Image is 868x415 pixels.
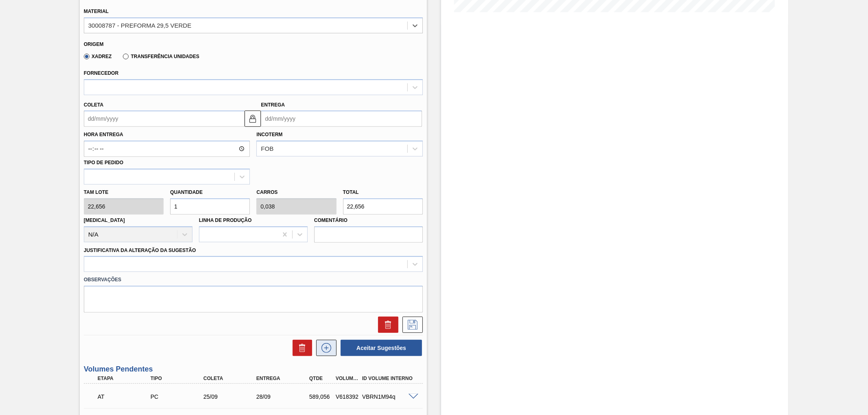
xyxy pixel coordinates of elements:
[84,160,123,165] label: Tipo de pedido
[360,393,420,400] div: VBRN1M94q
[261,111,422,127] input: dd/mm/yyyy
[84,9,109,14] label: Material
[374,317,398,333] div: Excluir Sugestão
[337,339,423,357] div: Aceitar Sugestões
[261,102,285,108] label: Entrega
[307,393,335,400] div: 589,056
[84,248,196,253] label: Justificativa da Alteração da Sugestão
[312,340,337,356] div: Nova sugestão
[96,376,155,381] div: Etapa
[88,22,191,29] div: 30008787 - PREFORMA 29,5 VERDE
[256,189,278,195] label: Carros
[84,70,118,76] label: Fornecedor
[84,111,245,127] input: dd/mm/yyyy
[149,376,208,381] div: Tipo
[248,114,258,124] img: locked
[170,189,203,195] label: Quantidade
[84,274,423,286] label: Observações
[84,187,164,198] label: Tam lote
[343,189,359,195] label: Total
[201,376,261,381] div: Coleta
[98,393,153,400] p: AT
[254,393,314,400] div: 28/09/2025
[149,393,208,400] div: Pedido de Compra
[334,393,362,400] div: V618392
[84,129,250,141] label: Hora Entrega
[254,376,314,381] div: Entrega
[201,393,261,400] div: 25/09/2025
[84,41,104,47] label: Origem
[289,340,312,356] div: Excluir Sugestões
[96,388,155,406] div: Aguardando Informações de Transporte
[360,376,420,381] div: Id Volume Interno
[84,365,423,374] h3: Volumes Pendentes
[261,146,273,152] div: FOB
[199,217,252,223] label: Linha de Produção
[341,340,422,356] button: Aceitar Sugestões
[307,376,335,381] div: Qtde
[84,102,103,108] label: Coleta
[84,217,125,223] label: [MEDICAL_DATA]
[314,215,423,226] label: Comentário
[334,376,362,381] div: Volume Portal
[256,132,282,137] label: Incoterm
[123,54,199,59] label: Transferência Unidades
[84,54,112,59] label: Xadrez
[245,111,261,127] button: locked
[398,317,423,333] div: Salvar Sugestão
